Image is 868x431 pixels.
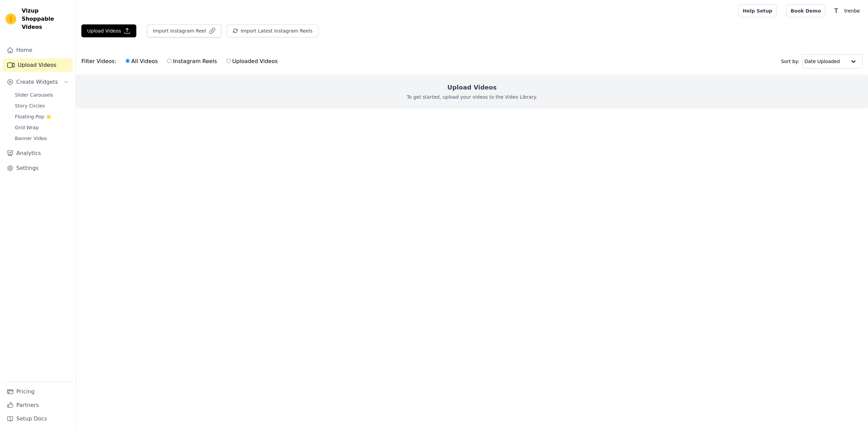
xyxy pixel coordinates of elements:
[3,43,73,57] a: Home
[3,146,73,160] a: Analytics
[3,412,73,426] a: Setup Docs
[15,135,47,142] span: Banner Video
[16,78,58,86] span: Create Widgets
[738,4,776,17] a: Help Setup
[831,5,863,17] button: T trenbe
[15,92,53,98] span: Slider Carousels
[842,5,863,17] p: trenbe
[3,58,73,72] a: Upload Videos
[11,112,73,121] a: Floating-Pop ⭐
[834,7,838,14] text: T
[227,24,318,37] button: Import Latest Instagram Reels
[786,4,825,17] a: Book Demo
[447,83,496,92] h2: Upload Videos
[81,24,136,37] button: Upload Videos
[3,398,73,412] a: Partners
[11,101,73,111] a: Story Circles
[81,54,281,69] div: Filter Videos:
[11,123,73,132] a: Grid Wrap
[147,24,221,37] button: Import Instagram Reel
[15,124,39,131] span: Grid Wrap
[11,134,73,143] a: Banner Video
[781,54,863,68] div: Sort by:
[5,14,16,24] img: Vizup
[407,94,537,100] p: To get started, upload your videos to the Video Library.
[3,385,73,398] a: Pricing
[3,75,73,89] button: Create Widgets
[125,57,158,66] label: All Videos
[11,90,73,100] a: Slider Carousels
[15,113,52,120] span: Floating-Pop ⭐
[125,59,130,63] input: All Videos
[15,102,45,109] span: Story Circles
[226,57,278,66] label: Uploaded Videos
[3,161,73,175] a: Settings
[167,57,217,66] label: Instagram Reels
[226,59,231,63] input: Uploaded Videos
[22,7,70,31] span: Vizup Shoppable Videos
[167,59,172,63] input: Instagram Reels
